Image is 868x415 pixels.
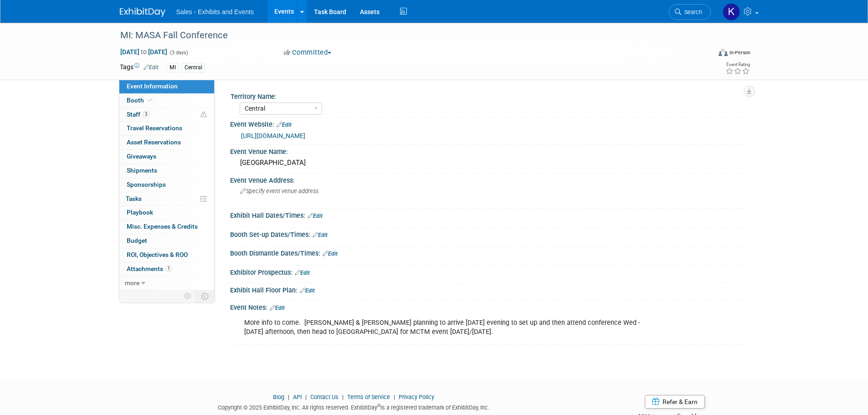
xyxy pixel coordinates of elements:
[127,97,154,104] span: Booth
[230,301,749,313] div: Event Notes:
[270,305,285,311] a: Edit
[230,118,749,129] div: Event Website:
[167,63,179,72] div: MI
[323,251,338,257] a: Edit
[230,209,749,220] div: Exhibit Hall Dates/Times:
[119,192,214,206] a: Tasks
[119,122,214,135] a: Travel Reservations
[119,94,214,108] a: Booth
[176,8,254,15] span: Sales - Exhibits and Events
[127,223,198,230] span: Misc. Expenses & Credits
[719,49,728,56] img: Format-Inperson.png
[310,394,339,400] a: Contact Us
[200,111,207,119] span: Potential Scheduling Conflict -- at least one attendee is tagged in another overlapping event.
[119,164,214,178] a: Shipments
[119,178,214,192] a: Sponsorships
[293,394,302,400] a: API
[180,290,196,302] td: Personalize Event Tab Strip
[231,90,745,101] div: Territory Name:
[119,150,214,164] a: Giveaways
[127,265,172,272] span: Attachments
[119,80,214,93] a: Event Information
[300,287,315,294] a: Edit
[195,290,214,302] td: Toggle Event Tabs
[347,394,390,400] a: Terms of Service
[119,220,214,234] a: Misc. Expenses & Credits
[303,394,309,400] span: |
[399,394,434,400] a: Privacy Policy
[681,9,702,15] span: Search
[127,138,181,146] span: Asset Reservations
[126,195,142,202] span: Tasks
[120,62,159,73] td: Tags
[148,97,153,102] i: Booth reservation complete
[119,108,214,122] a: Staff3
[127,237,147,244] span: Budget
[139,48,148,56] span: to
[144,64,159,71] a: Edit
[725,62,750,67] div: Event Rating
[295,270,310,276] a: Edit
[119,234,214,248] a: Budget
[127,167,157,174] span: Shipments
[240,188,318,195] span: Specify event venue address
[230,246,749,258] div: Booth Dismantle Dates/Times:
[117,27,697,44] div: MI: MASA Fall Conference
[120,8,165,17] img: ExhibitDay
[182,63,205,72] div: Central
[119,248,214,262] a: ROI, Objectives & ROO
[273,394,284,400] a: Blog
[645,395,705,409] a: Refer & Earn
[127,153,156,160] span: Giveaways
[230,174,749,185] div: Event Venue Address:
[237,156,742,170] div: [GEOGRAPHIC_DATA]
[165,265,172,272] span: 1
[119,206,214,220] a: Playbook
[125,279,139,287] span: more
[657,47,751,61] div: Event Format
[127,251,188,258] span: ROI, Objectives & ROO
[241,132,305,139] a: [URL][DOMAIN_NAME]
[119,277,214,290] a: more
[723,3,740,20] img: Kara Haven
[230,283,749,295] div: Exhibit Hall Floor Plan:
[119,136,214,149] a: Asset Reservations
[313,232,328,238] a: Edit
[127,209,153,216] span: Playbook
[143,111,149,118] span: 3
[286,394,292,400] span: |
[127,111,149,118] span: Staff
[230,145,749,156] div: Event Venue Name:
[277,122,292,128] a: Edit
[340,394,346,400] span: |
[391,394,397,400] span: |
[127,124,182,132] span: Travel Reservations
[230,228,749,240] div: Booth Set-up Dates/Times:
[729,49,750,56] div: In-Person
[238,314,648,341] div: More info to come. [PERSON_NAME] & [PERSON_NAME] planning to arrive [DATE] evening to set up and ...
[230,266,749,277] div: Exhibitor Prospectus:
[119,262,214,276] a: Attachments1
[281,48,335,57] button: Committed
[120,48,168,56] span: [DATE] [DATE]
[120,401,588,412] div: Copyright © 2025 ExhibitDay, Inc. All rights reserved. ExhibitDay is a registered trademark of Ex...
[669,4,711,20] a: Search
[308,213,323,219] a: Edit
[127,181,166,188] span: Sponsorships
[377,403,380,408] sup: ®
[127,82,178,90] span: Event Information
[169,50,188,56] span: (3 days)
